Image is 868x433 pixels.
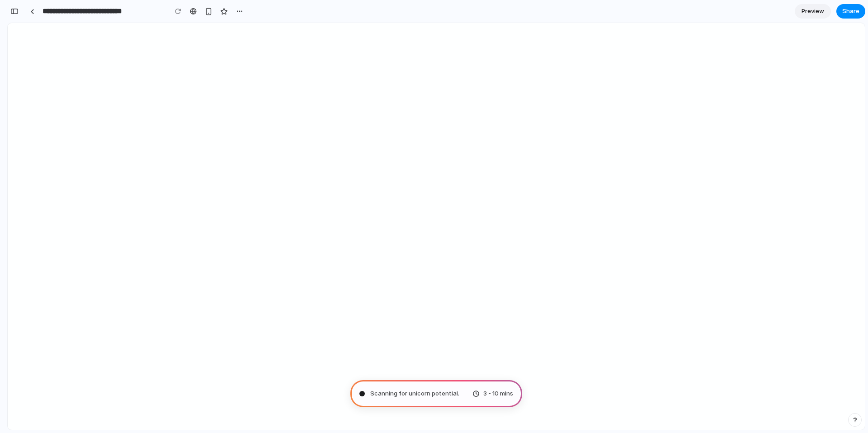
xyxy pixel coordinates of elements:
[483,389,513,398] span: 3 - 10 mins
[370,389,459,398] span: Scanning for unicorn potential .
[836,4,865,19] button: Share
[802,7,824,16] span: Preview
[842,7,859,16] span: Share
[795,4,831,19] a: Preview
